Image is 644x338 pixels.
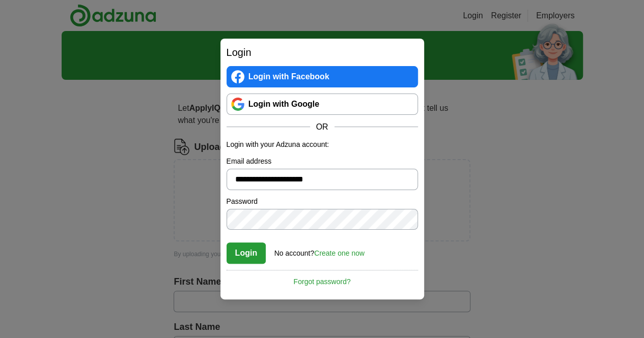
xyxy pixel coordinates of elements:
a: Forgot password? [227,270,418,287]
a: Login with Facebook [227,66,418,87]
span: OR [310,121,334,133]
div: No account? [274,242,365,259]
label: Password [227,196,418,207]
button: Login [227,242,266,264]
h2: Login [227,45,418,60]
p: Login with your Adzuna account: [227,139,418,150]
a: Create one now [314,249,365,257]
a: Login with Google [227,94,418,115]
label: Email address [227,156,418,167]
